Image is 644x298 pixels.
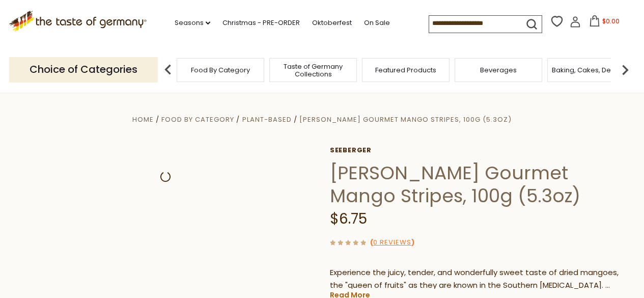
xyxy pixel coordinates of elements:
[272,63,354,78] a: Taste of Germany Collections
[330,209,367,229] span: $6.75
[330,266,628,292] p: Experience the juicy, tender, and wonderfully sweet taste of dried mangoes, the "queen of fruits"...
[330,146,628,154] a: Seeberger
[132,115,154,124] a: Home
[602,17,620,25] span: $0.00
[375,66,436,74] a: Featured Products
[364,17,390,29] a: On Sale
[299,115,512,124] a: [PERSON_NAME] Gourmet Mango Stripes, 100g (5.3oz)
[161,115,234,124] a: Food By Category
[480,66,517,74] a: Beverages
[583,15,626,31] button: $0.00
[9,57,158,82] p: Choice of Categories
[312,17,352,29] a: Oktoberfest
[330,161,628,207] h1: [PERSON_NAME] Gourmet Mango Stripes, 100g (5.3oz)
[222,17,300,29] a: Christmas - PRE-ORDER
[373,237,411,248] a: 0 Reviews
[552,66,631,74] a: Baking, Cakes, Desserts
[175,17,210,29] a: Seasons
[615,60,635,80] img: next arrow
[242,115,292,124] a: Plant-Based
[370,237,414,247] span: ( )
[191,66,250,74] a: Food By Category
[158,60,178,80] img: previous arrow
